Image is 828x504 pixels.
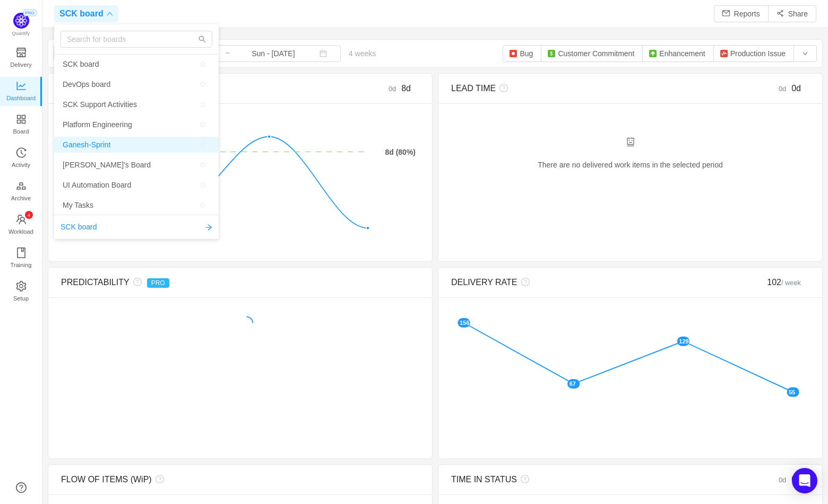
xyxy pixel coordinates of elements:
span: My Tasks [63,197,93,213]
i: icon: question-circle [517,475,529,483]
button: icon: share-altShare [768,5,816,22]
button: icon: star [195,179,210,191]
span: SCK board [61,222,97,233]
span: 8d [401,84,411,93]
div: There are no delivered work items in the selected period [451,137,809,182]
button: icon: star [195,158,210,171]
i: icon: book [16,247,27,258]
i: icon: robot [626,138,635,146]
button: Bug [503,45,541,62]
button: icon: star [195,138,210,151]
span: SCK board [59,5,103,22]
span: DevOps board [63,76,110,92]
input: End date [230,48,316,59]
div: DELIVERY RATE [451,276,720,289]
img: 10304 [720,49,728,58]
i: icon: gold [16,181,27,191]
input: Search for boards [61,31,212,48]
span: Platform Engineering [63,117,132,132]
span: SCK Support Activities [63,96,137,112]
span: LEAD TIME [451,84,496,93]
button: Production Issue [713,45,794,62]
span: [PERSON_NAME]'s Board [63,157,151,173]
i: icon: question-circle [496,84,508,92]
sup: 4 [25,211,33,219]
div: TIME IN STATUS [451,473,720,486]
i: icon: appstore [16,114,27,125]
button: Customer Commitment [541,45,643,62]
button: icon: star [195,199,210,211]
button: Enhancement [642,45,713,62]
span: 4 weeks [341,49,384,58]
a: Activity [16,148,27,169]
img: 10314 [547,49,556,58]
a: Setup [16,281,27,303]
span: Setup [13,288,29,309]
span: Archive [11,188,31,209]
div: Open Intercom Messenger [792,468,817,493]
i: icon: line-chart [16,81,27,91]
span: Training [10,254,31,276]
img: 10303 [509,49,517,58]
span: PRO [23,10,36,16]
img: 10310 [649,49,657,58]
span: Ganesh-Sprint [63,137,110,153]
span: Quantify [12,31,30,36]
button: icon: star [195,58,210,70]
i: icon: shop [16,47,27,58]
a: Delivery [16,48,27,69]
button: icon: mailReports [714,5,769,22]
i: icon: setting [16,281,27,291]
i: icon: calendar [320,50,327,57]
small: 0d [389,85,401,93]
a: icon: teamWorkload [16,215,27,236]
button: icon: star [195,78,210,91]
p: 4 [27,211,30,219]
i: icon: question-circle [130,278,142,286]
button: icon: down [793,45,817,62]
span: 102 [767,278,801,287]
i: icon: down [107,11,113,17]
span: PRO [147,278,169,288]
i: icon: history [16,147,27,158]
span: UI Automation Board [63,177,131,193]
i: icon: team [16,214,27,225]
small: 0d [779,85,791,93]
span: Dashboard [6,87,36,109]
span: 0d [791,84,801,93]
button: icon: star [195,98,210,111]
a: SCK boardicon: arrow-right [61,222,212,233]
div: FLOW OF ITEMS (WiP) [61,473,330,486]
img: Quantify [13,13,29,29]
span: SCK board [63,56,99,72]
i: icon: question-circle [152,475,164,483]
a: Archive [16,181,27,202]
div: PREDICTABILITY [61,276,330,289]
i: icon: question-circle [517,278,530,286]
span: Activity [12,154,30,175]
small: / week [781,279,801,287]
a: Board [16,114,27,136]
a: Dashboard [16,81,27,102]
button: icon: star [195,118,210,131]
small: 0d [779,476,791,484]
i: icon: search [199,36,206,43]
a: Training [16,248,27,269]
span: Delivery [10,54,31,75]
span: Board [13,121,29,142]
i: icon: arrow-right [205,224,212,231]
a: icon: question-circle [16,482,27,493]
i: icon: loading [240,316,253,329]
span: Workload [8,221,33,242]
